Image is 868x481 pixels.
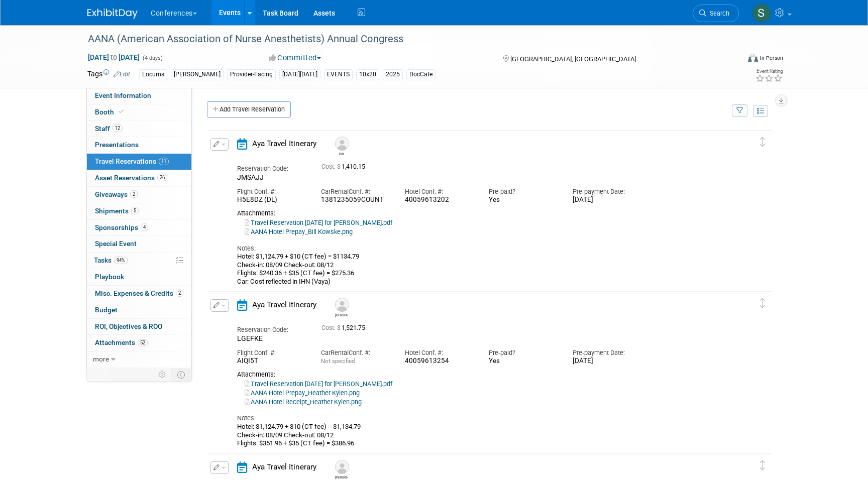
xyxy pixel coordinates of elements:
a: Presentations [87,137,191,153]
a: Tasks94% [87,253,191,269]
span: [GEOGRAPHIC_DATA], [GEOGRAPHIC_DATA] [510,55,636,63]
a: Asset Reservations26 [87,170,191,186]
div: Car Conf. #: [321,348,390,357]
div: Pre-payment Date: [573,348,641,357]
a: AANA Hotel Prepay_Heather Kylen.png [245,389,360,397]
span: more [93,355,109,363]
div: Bill Kowske [333,137,350,156]
span: Cost: $ [321,163,342,170]
span: Attachments [95,338,148,346]
a: Booth [87,104,191,121]
a: Travel Reservation [DATE] for [PERSON_NAME].pdf [245,219,392,226]
a: Attachments52 [87,335,191,351]
div: Event Rating [755,69,783,74]
div: Pre-paid? [489,348,558,357]
span: Aya Travel Itinerary [252,139,316,148]
span: 5 [131,207,139,214]
i: Click and drag to move item [760,460,765,470]
span: Misc. Expenses & Credits [95,289,183,297]
i: Click and drag to move item [760,298,765,308]
div: [PERSON_NAME] [171,69,224,80]
div: In-Person [759,54,783,62]
span: to [109,53,119,61]
span: Rental [331,188,349,195]
span: JMSAJJ [237,173,264,181]
div: Lisa Panzarino [335,474,348,479]
span: Event Information [95,91,151,99]
div: 40059613254 [405,357,474,366]
span: LGEFKE [237,334,263,342]
span: ROI, Objectives & ROO [95,322,162,330]
a: Shipments5 [87,203,191,219]
span: Yes [489,357,500,365]
a: more [87,351,191,368]
a: Misc. Expenses & Credits2 [87,286,191,302]
img: Format-Inperson.png [748,54,758,62]
i: Aya Travel Itinerary [237,461,247,473]
td: Personalize Event Tab Strip [154,368,171,381]
span: Tasks [94,256,128,264]
div: Attachments: [237,209,725,217]
a: ROI, Objectives & ROO [87,319,191,335]
span: 11 [159,158,169,165]
span: 26 [157,174,167,181]
span: Rental [331,349,349,356]
div: Hotel Conf. #: [405,348,474,357]
span: Cost: $ [321,324,342,331]
div: Hotel: $1,124.79 + $10 (CT fee) = $1,134.79 Check-in: 08/09 Check-out: 08/12 Flights: $351.96 + $... [237,423,725,447]
span: [DATE] [573,196,593,203]
span: 1,521.75 [321,324,369,331]
div: 1381235059COUNT [321,196,390,204]
div: Pre-paid? [489,187,558,196]
div: Notes: [237,244,725,253]
span: Travel Reservations [95,157,169,165]
div: Pre-payment Date: [573,187,641,196]
span: Shipments [95,207,139,215]
div: Locums [139,69,167,80]
div: EVENTS [324,69,353,80]
div: Hotel Conf. #: [405,187,474,196]
span: 2 [176,289,183,297]
div: 2025 [383,69,403,80]
a: Playbook [87,269,191,285]
div: Reservation Code: [237,164,306,173]
a: Giveaways2 [87,187,191,203]
div: AIQI5T [237,357,306,366]
span: 94% [114,257,128,264]
span: Booth [95,108,126,116]
span: 2 [130,190,138,198]
span: 1,410.15 [321,163,369,170]
span: Aya Travel Itinerary [252,462,316,471]
div: Hotel: $1,124.79 + $10 (CT fee) = $1134.79 Check-in: 08/09 Check-out: 08/12 Flights: $240.36 + $3... [237,253,725,286]
a: Budget [87,302,191,318]
span: Giveaways [95,190,138,198]
a: AANA Hotel Prepay_Bill Kowske.png [245,228,353,235]
img: Lisa Panzarino [335,460,349,474]
i: Aya Travel Itinerary [237,299,247,311]
span: Presentations [95,141,139,149]
a: Edit [114,71,130,78]
div: Bill Kowske [335,151,348,156]
span: Sponsorships [95,223,148,231]
i: Aya Travel Itinerary [237,138,247,150]
span: Yes [489,196,500,203]
a: Special Event [87,236,191,252]
div: Flight Conf. #: [237,187,306,196]
div: Flight Conf. #: [237,348,306,357]
span: Special Event [95,239,137,248]
span: [DATE] [DATE] [87,53,140,62]
div: Attachments: [237,371,725,379]
div: Reservation Code: [237,325,306,334]
i: Click and drag to move item [760,137,765,147]
div: [DATE][DATE] [279,69,320,80]
span: Asset Reservations [95,174,167,182]
i: Filter by Traveler [736,108,743,114]
div: Heather Kylen [335,312,348,317]
span: Playbook [95,273,124,281]
a: Staff12 [87,121,191,137]
img: Bill Kowske [335,137,349,151]
div: 40059613202 [405,196,474,204]
td: Tags [87,69,130,80]
button: Committed [265,53,325,63]
div: Heather Kylen [333,298,350,317]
